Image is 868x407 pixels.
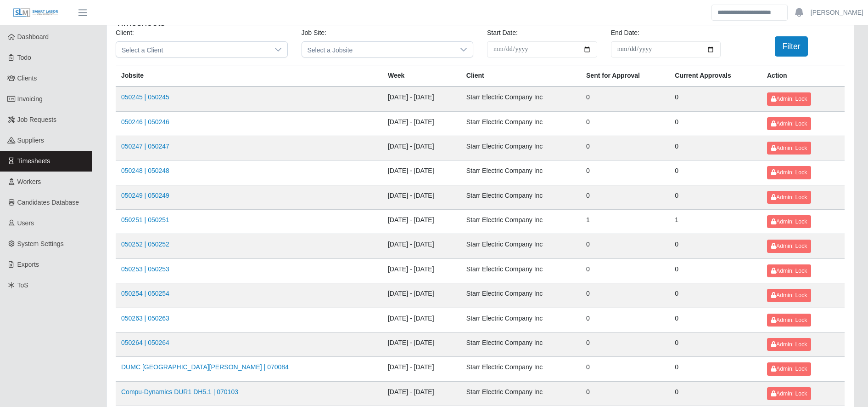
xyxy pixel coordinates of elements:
[811,8,863,17] a: [PERSON_NAME]
[669,258,762,283] td: 0
[382,210,461,234] td: [DATE] - [DATE]
[382,65,461,87] th: Week
[461,332,581,356] td: Starr Electric Company Inc
[669,210,762,234] td: 1
[461,357,581,381] td: Starr Electric Company Inc
[669,86,762,111] td: 0
[487,28,518,38] label: Start Date:
[121,143,169,150] a: 050247 | 050247
[17,33,49,40] span: Dashboard
[767,92,811,105] button: Admin: Lock
[121,167,169,174] a: 050248 | 050248
[669,283,762,308] td: 0
[17,199,79,206] span: Candidates Database
[121,241,169,248] a: 050252 | 050252
[461,381,581,406] td: Starr Electric Company Inc
[581,381,669,406] td: 0
[382,185,461,209] td: [DATE] - [DATE]
[461,283,581,308] td: Starr Electric Company Inc
[669,357,762,381] td: 0
[382,111,461,136] td: [DATE] - [DATE]
[771,169,807,176] span: Admin: Lock
[771,341,807,348] span: Admin: Lock
[382,283,461,308] td: [DATE] - [DATE]
[17,95,43,103] span: Invoicing
[771,243,807,249] span: Admin: Lock
[121,388,238,396] a: Compu-Dynamics DUR1 DH5.1 | 070103
[17,219,34,227] span: Users
[302,42,455,57] span: Select a Jobsite
[767,362,811,375] button: Admin: Lock
[762,65,845,87] th: Action
[121,339,169,346] a: 050264 | 050264
[767,338,811,351] button: Admin: Lock
[669,65,762,87] th: Current Approvals
[767,240,811,252] button: Admin: Lock
[669,332,762,356] td: 0
[461,111,581,136] td: Starr Electric Company Inc
[771,145,807,151] span: Admin: Lock
[581,161,669,185] td: 0
[669,381,762,406] td: 0
[461,234,581,258] td: Starr Electric Company Inc
[17,157,50,165] span: Timesheets
[17,178,41,185] span: Workers
[461,136,581,160] td: Starr Electric Company Inc
[767,289,811,302] button: Admin: Lock
[771,194,807,201] span: Admin: Lock
[581,283,669,308] td: 0
[767,142,811,155] button: Admin: Lock
[581,136,669,160] td: 0
[581,332,669,356] td: 0
[767,191,811,204] button: Admin: Lock
[581,210,669,234] td: 1
[121,192,169,199] a: 050249 | 050249
[771,317,807,323] span: Admin: Lock
[121,363,289,371] a: DUMC [GEOGRAPHIC_DATA][PERSON_NAME] | 070084
[17,240,64,247] span: System Settings
[17,75,37,82] span: Clients
[121,315,169,322] a: 050263 | 050263
[461,258,581,283] td: Starr Electric Company Inc
[17,137,44,144] span: Suppliers
[767,264,811,277] button: Admin: Lock
[121,118,169,126] a: 050246 | 050246
[775,36,808,57] button: Filter
[581,258,669,283] td: 0
[771,390,807,397] span: Admin: Lock
[461,86,581,111] td: Starr Electric Company Inc
[461,161,581,185] td: Starr Electric Company Inc
[711,5,788,21] input: Search
[17,54,31,61] span: Todo
[461,185,581,209] td: Starr Electric Company Inc
[669,161,762,185] td: 0
[669,185,762,209] td: 0
[581,111,669,136] td: 0
[611,28,639,38] label: End Date:
[13,8,59,18] img: SLM Logo
[461,308,581,332] td: Starr Electric Company Inc
[121,265,169,273] a: 050253 | 050253
[382,136,461,160] td: [DATE] - [DATE]
[771,268,807,274] span: Admin: Lock
[116,28,134,38] label: Client:
[771,292,807,298] span: Admin: Lock
[771,218,807,225] span: Admin: Lock
[121,93,169,101] a: 050245 | 050245
[382,308,461,332] td: [DATE] - [DATE]
[771,120,807,127] span: Admin: Lock
[382,332,461,356] td: [DATE] - [DATE]
[771,366,807,372] span: Admin: Lock
[581,234,669,258] td: 0
[461,210,581,234] td: Starr Electric Company Inc
[669,136,762,160] td: 0
[581,65,669,87] th: Sent for Approval
[461,65,581,87] th: Client
[767,387,811,400] button: Admin: Lock
[581,86,669,111] td: 0
[669,308,762,332] td: 0
[669,111,762,136] td: 0
[767,215,811,228] button: Admin: Lock
[121,290,169,297] a: 050254 | 050254
[771,96,807,102] span: Admin: Lock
